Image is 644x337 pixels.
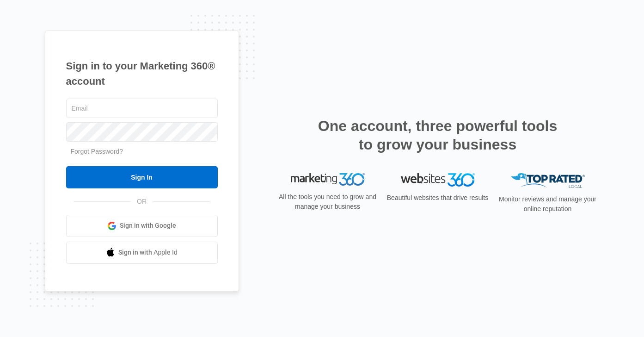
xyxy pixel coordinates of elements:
[511,173,585,188] img: Top Rated Local
[118,248,178,257] span: Sign in with Apple Id
[276,192,380,212] p: All the tools you need to grow and manage your business
[291,173,365,186] img: Marketing 360
[130,197,153,206] span: OR
[66,58,218,89] h1: Sign in to your Marketing 360® account
[66,215,218,237] a: Sign in with Google
[315,117,560,154] h2: One account, three powerful tools to grow your business
[496,194,600,214] p: Monitor reviews and manage your online reputation
[71,148,123,155] a: Forgot Password?
[66,242,218,264] a: Sign in with Apple Id
[66,99,218,118] input: Email
[66,166,218,188] input: Sign In
[386,193,490,203] p: Beautiful websites that drive results
[401,173,475,187] img: Websites 360
[120,221,176,231] span: Sign in with Google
